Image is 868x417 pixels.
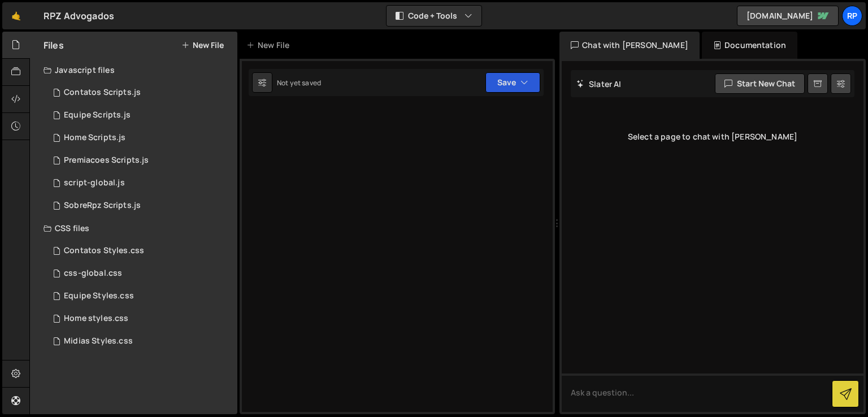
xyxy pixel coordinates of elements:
div: 15522/41009.js [44,127,237,149]
div: css-global.css [64,268,122,279]
div: Home Scripts.js [64,133,125,143]
a: RP [842,6,862,26]
div: Documentation [702,32,797,59]
div: Contatos Scripts.js [64,88,141,98]
button: Save [485,72,540,93]
button: New File [181,41,224,50]
div: 15522/41581.css [44,240,237,262]
div: Not yet saved [277,78,321,88]
h2: Slater AI [576,79,622,89]
div: Equipe Scripts.js [64,110,131,120]
div: 15522/41625.css [44,330,237,353]
div: RPZ Advogados [44,9,114,23]
div: 15522/41010.css [44,307,237,330]
div: Contatos Styles.css [64,246,144,256]
div: Equipe Styles.css [64,291,134,301]
div: 15522/41260.js [44,172,237,194]
div: SobreRpz Scripts.js [64,201,141,211]
div: Home styles.css [64,314,128,324]
div: 15522/41264.js [44,149,237,172]
div: Premiacoes Scripts.js [64,155,149,166]
div: 15522/41263.js [44,194,237,217]
div: Chat with [PERSON_NAME] [559,32,700,59]
div: 15522/41300.css [44,285,237,307]
div: 15522/41575.js [44,81,237,104]
button: Start new chat [715,73,805,94]
div: 15522/41452.css [44,262,237,285]
div: Javascript files [30,59,237,81]
div: CSS files [30,217,237,240]
div: 15522/41276.js [44,104,237,127]
a: [DOMAIN_NAME] [737,6,839,26]
div: New File [246,40,294,51]
a: 🤙 [2,2,30,29]
button: Code + Tools [387,6,481,26]
div: Midias Styles.css [64,336,133,346]
h2: Files [44,39,64,51]
div: script-global.js [64,178,125,188]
